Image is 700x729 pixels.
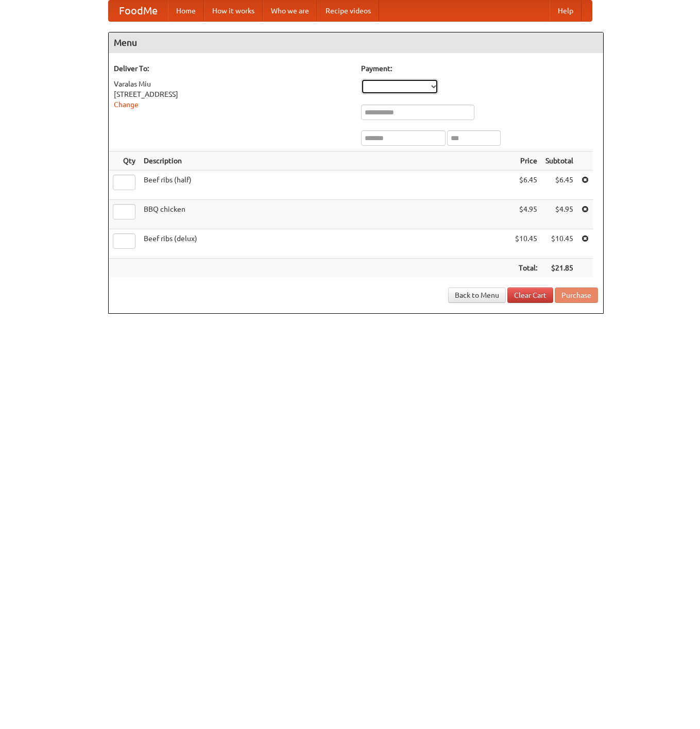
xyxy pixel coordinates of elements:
a: Help [550,1,582,21]
h5: Deliver To: [114,63,351,74]
td: $6.45 [511,171,541,200]
th: $21.85 [541,259,577,278]
div: Varalas Miu [114,79,351,89]
th: Total: [511,259,541,278]
th: Qty [109,151,140,171]
a: Home [168,1,204,21]
a: Back to Menu [448,287,506,303]
td: $6.45 [541,171,577,200]
td: BBQ chicken [140,200,511,229]
td: Beef ribs (delux) [140,229,511,259]
td: $10.45 [511,229,541,259]
th: Price [511,151,541,171]
h5: Payment: [361,63,598,74]
a: Change [114,100,139,109]
th: Description [140,151,511,171]
a: Clear Cart [507,287,553,303]
a: FoodMe [109,1,168,21]
h4: Menu [109,32,603,53]
a: How it works [204,1,263,21]
a: Who we are [263,1,317,21]
td: $4.95 [541,200,577,229]
th: Subtotal [541,151,577,171]
td: $10.45 [541,229,577,259]
a: Recipe videos [317,1,379,21]
button: Purchase [555,287,598,303]
td: Beef ribs (half) [140,171,511,200]
div: [STREET_ADDRESS] [114,89,351,99]
td: $4.95 [511,200,541,229]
